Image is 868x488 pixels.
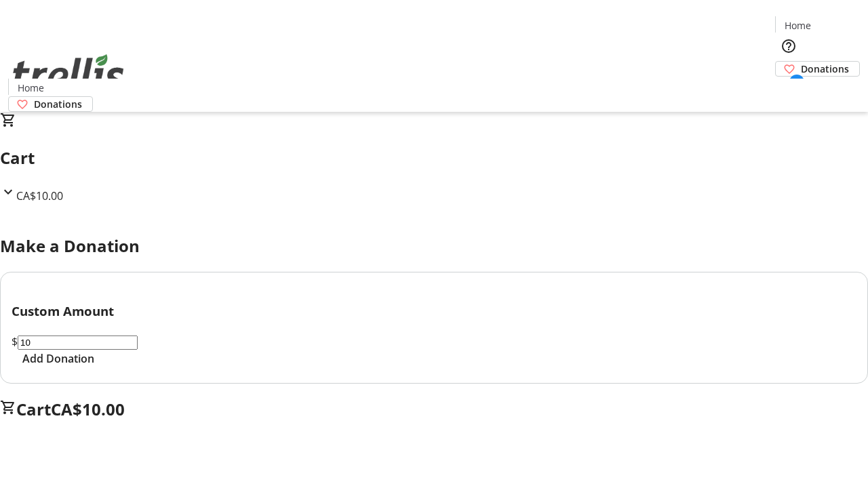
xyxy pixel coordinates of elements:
[12,302,856,321] h3: Custom Amount
[34,97,82,111] span: Donations
[51,398,125,420] span: CA$10.00
[775,33,802,60] button: Help
[12,350,105,367] button: Add Donation
[785,18,811,33] span: Home
[8,96,93,112] a: Donations
[9,81,52,95] a: Home
[18,81,44,95] span: Home
[775,77,802,104] button: Cart
[801,62,849,76] span: Donations
[12,334,18,349] span: $
[775,61,860,77] a: Donations
[16,188,63,203] span: CA$10.00
[8,39,129,107] img: Orient E2E Organization dJUYfn6gM1's Logo
[776,18,819,33] a: Home
[18,335,138,350] input: Donation Amount
[22,350,94,367] span: Add Donation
